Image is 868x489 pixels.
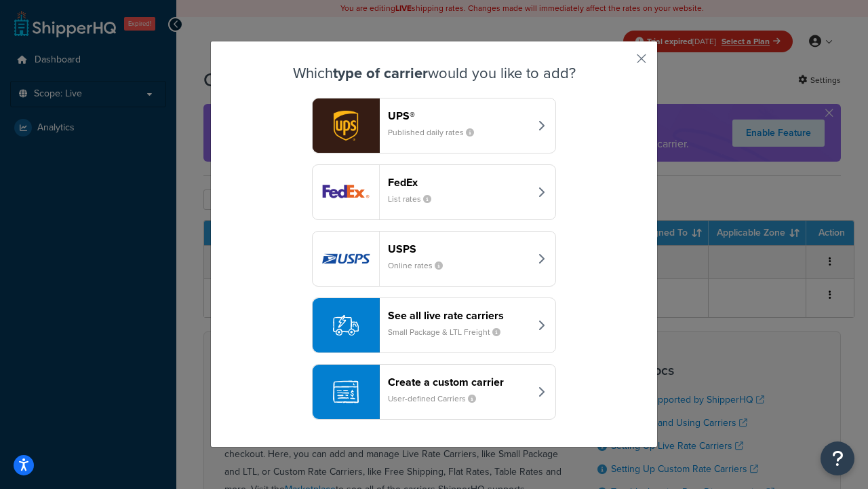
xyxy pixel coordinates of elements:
small: Published daily rates [388,126,485,139]
img: fedEx logo [313,165,379,219]
header: FedEx [388,176,530,189]
img: icon-carrier-custom-c93b8a24.svg [333,379,359,405]
h3: Which would you like to add? [245,65,623,81]
small: Small Package & LTL Freight [388,326,511,338]
button: Open Resource Center [821,441,854,475]
img: usps logo [313,232,379,286]
button: usps logoUSPSOnline rates [312,231,556,287]
button: Create a custom carrierUser-defined Carriers [312,364,556,420]
header: USPS [388,242,530,255]
img: ups logo [313,98,379,153]
strong: type of carrier [333,62,428,84]
img: icon-carrier-liverate-becf4550.svg [333,312,359,338]
small: Online rates [388,259,454,272]
header: See all live rate carriers [388,309,530,322]
button: ups logoUPS®Published daily rates [312,98,556,153]
header: Create a custom carrier [388,376,530,388]
small: List rates [388,193,442,205]
button: See all live rate carriersSmall Package & LTL Freight [312,297,556,353]
button: fedEx logoFedExList rates [312,164,556,220]
header: UPS® [388,109,530,122]
small: User-defined Carriers [388,393,487,405]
